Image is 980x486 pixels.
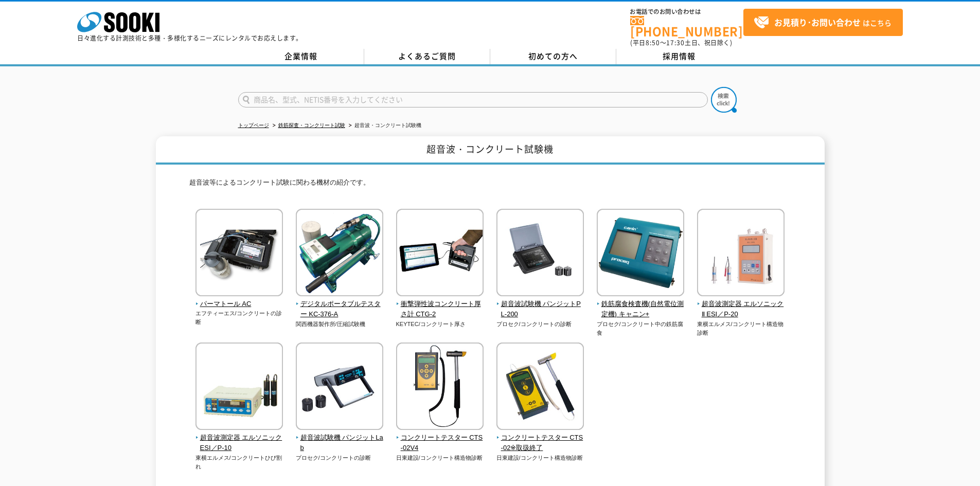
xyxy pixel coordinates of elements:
[697,299,785,320] span: 超音波測定器 エルソニックⅡ ESI／P-20
[195,433,283,454] span: 超音波測定器 エルソニックESI／P-10
[597,299,685,320] span: 鉄筋腐食検査機(自然電位測定機) キャニン+
[754,15,892,30] span: はこちら
[496,289,584,320] a: 超音波試験機 パンジットPL-200
[597,320,685,337] p: プロセク/コンクリート中の鉄筋腐食
[396,423,484,454] a: コンクリートテスター CTS-02V4
[195,209,283,299] img: パーマトール AC
[630,16,743,37] a: [PHONE_NUMBER]
[743,9,903,36] a: お見積り･お問い合わせはこちら
[711,87,737,113] img: btn_search.png
[296,289,384,320] a: デジタルポータブルテスター KC-376-A
[496,433,584,454] span: コンクリートテスター CTS-02※取扱終了
[616,49,742,64] a: 採用情報
[697,289,785,320] a: 超音波測定器 エルソニックⅡ ESI／P-20
[195,454,283,471] p: 東横エルメス/コンクリートひび割れ
[296,209,383,299] img: デジタルポータブルテスター KC-376-A
[496,299,584,320] span: 超音波試験機 パンジットPL-200
[296,423,384,454] a: 超音波試験機 パンジットLab
[697,209,785,299] img: 超音波測定器 エルソニックⅡ ESI／P-20
[195,289,283,310] a: パーマトール AC
[156,136,825,165] h1: 超音波・コンクリート試験機
[646,38,660,47] span: 8:50
[296,320,384,329] p: 関西機器製作所/圧縮試験機
[490,49,616,64] a: 初めての方へ
[396,289,484,320] a: 衝撃弾性波コンクリート厚さ計 CTG-2
[296,454,384,462] p: プロセク/コンクリートの診断
[496,423,584,454] a: コンクリートテスター CTS-02※取扱終了
[396,209,484,299] img: 衝撃弾性波コンクリート厚さ計 CTG-2
[347,120,421,131] li: 超音波・コンクリート試験機
[195,299,283,310] span: パーマトール AC
[496,209,584,299] img: 超音波試験機 パンジットPL-200
[278,122,345,128] a: 鉄筋探査・コンクリート試験
[396,343,484,433] img: コンクリートテスター CTS-02V4
[396,299,484,320] span: 衝撃弾性波コンクリート厚さ計 CTG-2
[496,454,584,462] p: 日東建設/コンクリート構造物診断
[238,49,364,64] a: 企業情報
[238,122,269,128] a: トップページ
[396,433,484,454] span: コンクリートテスター CTS-02V4
[195,423,283,454] a: 超音波測定器 エルソニックESI／P-10
[296,299,384,320] span: デジタルポータブルテスター KC-376-A
[528,50,578,62] span: 初めての方へ
[77,35,302,41] p: 日々進化する計測技術と多種・多様化するニーズにレンタルでお応えします。
[630,9,743,15] span: お電話でのお問い合わせは
[296,433,384,454] span: 超音波試験機 パンジットLab
[396,320,484,329] p: KEYTEC/コンクリート厚さ
[630,38,732,47] span: (平日 ～ 土日、祝日除く)
[296,343,383,433] img: 超音波試験機 パンジットLab
[364,49,490,64] a: よくあるご質問
[189,177,791,193] p: 超音波等によるコンクリート試験に関わる機材の紹介です。
[774,16,861,28] strong: お見積り･お問い合わせ
[496,320,584,329] p: プロセク/コンクリートの診断
[195,309,283,326] p: エフティーエス/コンクリートの診断
[496,343,584,433] img: コンクリートテスター CTS-02※取扱終了
[597,209,684,299] img: 鉄筋腐食検査機(自然電位測定機) キャニン+
[597,289,685,320] a: 鉄筋腐食検査機(自然電位測定機) キャニン+
[396,454,484,462] p: 日東建設/コンクリート構造物診断
[238,92,708,107] input: 商品名、型式、NETIS番号を入力してください
[697,320,785,337] p: 東横エルメス/コンクリート構造物診断
[195,343,283,433] img: 超音波測定器 エルソニックESI／P-10
[666,38,685,47] span: 17:30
